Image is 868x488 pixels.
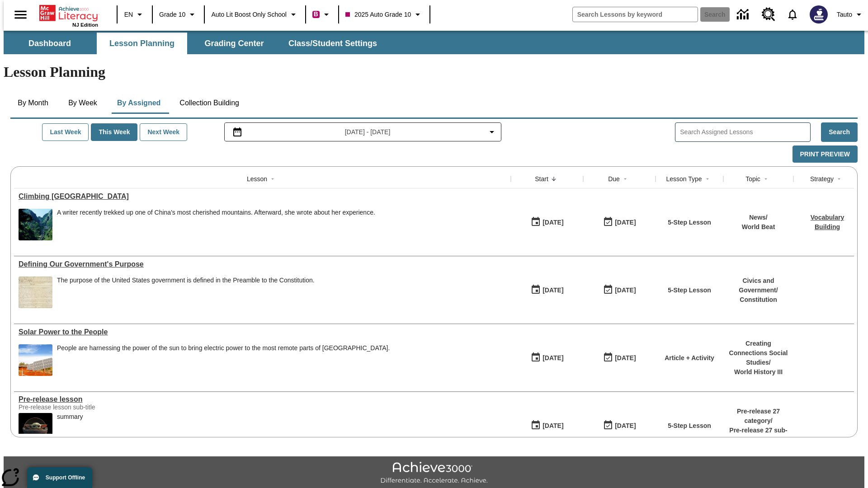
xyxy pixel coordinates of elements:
div: Solar Power to the People [19,328,506,336]
div: Climbing Mount Tai [19,192,506,201]
p: Article + Activity [665,353,714,363]
img: Avatar [810,5,828,23]
div: [DATE] [615,420,636,432]
a: Climbing Mount Tai, Lessons [19,192,506,201]
button: Language: EN, Select a language [120,6,149,23]
p: News / [742,213,775,222]
div: summary [57,413,83,421]
div: [DATE] [615,285,636,296]
p: Pre-release 27 category / [728,407,789,426]
button: 06/30/26: Last day the lesson can be accessed [600,214,639,231]
button: 01/22/25: First time the lesson was available [528,417,566,434]
img: Achieve3000 Differentiate Accelerate Achieve [380,462,488,485]
img: Three solar panels are set up in front of a rural home with a thatched or grass roof [19,344,52,376]
div: The purpose of the United States government is defined in the Preamble to the Constitution. [57,277,315,308]
button: By Month [10,92,56,114]
div: Strategy [810,174,834,183]
button: Last Week [42,123,89,141]
span: 2025 Auto Grade 10 [345,10,411,19]
button: Sort [620,174,631,184]
div: SubNavbar [4,31,864,54]
img: This historic document written in calligraphic script on aged parchment, is the Preamble of the C... [19,277,52,308]
button: 07/01/25: First time the lesson was available [528,282,566,299]
button: Sort [760,174,771,184]
button: Support Offline [27,467,92,488]
button: Grade: Grade 10, Select a grade [156,6,201,23]
p: 5-Step Lesson [668,421,711,431]
div: [DATE] [542,285,563,296]
div: [DATE] [615,217,636,228]
button: Open side menu [7,1,34,28]
div: [DATE] [615,352,636,364]
button: Sort [834,174,844,184]
input: Search Assigned Lessons [680,126,810,139]
p: Pre-release 27 sub-category [728,426,789,445]
div: Pre-release lesson [19,395,506,404]
div: Defining Our Government's Purpose [19,260,506,268]
span: A writer recently trekked up one of China's most cherished mountains. Afterward, she wrote about ... [57,209,375,240]
h1: Lesson Planning [4,64,864,80]
button: Collection Building [172,92,246,114]
button: Search [821,122,858,142]
button: Class/Student Settings [281,33,384,54]
p: Creating Connections Social Studies / [728,339,789,367]
p: 5-Step Lesson [668,286,711,295]
button: Grading Center [189,33,279,54]
div: People are harnessing the power of the sun to bring electric power to the most remote parts of Af... [57,344,390,376]
div: Due [608,174,620,183]
button: Sort [548,174,559,184]
button: Profile/Settings [833,6,868,23]
div: [DATE] [542,217,563,228]
a: Defining Our Government's Purpose, Lessons [19,260,506,268]
button: 03/31/26: Last day the lesson can be accessed [600,282,639,299]
button: This Week [91,123,137,141]
svg: Collapse Date Range Filter [486,127,497,137]
img: 6000 stone steps to climb Mount Tai in Chinese countryside [19,209,52,240]
div: A writer recently trekked up one of China's most cherished mountains. Afterward, she wrote about ... [57,209,375,216]
div: [DATE] [542,352,563,364]
div: The purpose of the United States government is defined in the Preamble to the Constitution. [57,277,315,284]
button: Dashboard [5,33,95,54]
button: Class: 2025 Auto Grade 10, Select your class [342,6,427,23]
span: Tauto [837,10,852,19]
p: 5-Step Lesson [668,218,711,227]
span: Support Offline [46,474,85,481]
a: Pre-release lesson, Lessons [19,395,506,404]
span: NJ Edition [72,22,98,28]
img: hero alt text [19,413,52,445]
div: [DATE] [542,420,563,432]
button: Sort [702,174,713,184]
p: Constitution [728,295,789,305]
button: Print Preview [793,145,858,163]
div: Pre-release lesson sub-title [19,404,154,411]
div: People are harnessing the power of the sun to bring electric power to the most remote parts of [G... [57,344,390,352]
button: School: Auto Lit Boost only School, Select your school [208,6,302,23]
a: Resource Center, Will open in new tab [756,2,781,27]
div: Home [39,3,98,28]
p: World Beat [742,222,775,232]
p: Civics and Government / [728,276,789,295]
button: Select the date range menu item [228,127,498,137]
a: Notifications [781,3,804,26]
button: 01/25/26: Last day the lesson can be accessed [600,417,639,434]
div: Start [535,174,548,183]
span: B [314,9,318,20]
button: Select a new avatar [804,3,833,26]
span: EN [124,10,133,19]
button: Lesson Planning [97,33,187,54]
div: SubNavbar [4,33,385,54]
div: Lesson [247,174,267,183]
a: Vocabulary Building [811,214,844,230]
button: 04/07/25: First time the lesson was available [528,349,566,366]
div: summary [57,413,83,445]
input: search field [573,7,698,22]
a: Data Center [731,2,756,27]
div: Lesson Type [666,174,702,183]
p: World History III [728,367,789,377]
span: Auto Lit Boost only School [211,10,287,19]
span: Grade 10 [159,10,185,19]
button: Next Week [140,123,187,141]
button: 04/13/26: Last day the lesson can be accessed [600,349,639,366]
